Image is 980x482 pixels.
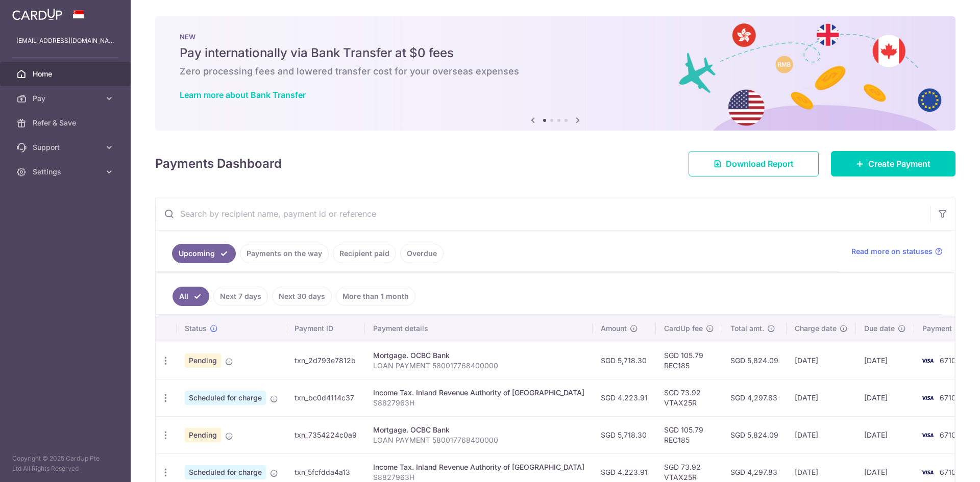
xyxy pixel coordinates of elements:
[33,69,100,79] span: Home
[917,354,938,367] img: Bank Card
[856,342,914,379] td: [DATE]
[373,388,584,398] div: Income Tax. Inland Revenue Authority of [GEOGRAPHIC_DATA]
[272,287,332,306] a: Next 30 days
[940,393,956,402] span: 6710
[851,246,933,257] span: Read more on statuses
[180,33,931,41] p: NEW
[851,246,943,257] a: Read more on statuses
[664,323,703,334] span: CardUp fee
[185,353,221,368] span: Pending
[185,391,266,405] span: Scheduled for charge
[787,379,856,416] td: [DATE]
[593,342,656,379] td: SGD 5,718.30
[16,36,114,46] p: [EMAIL_ADDRESS][DOMAIN_NAME]
[373,361,584,371] p: LOAN PAYMENT 580017768400000
[180,65,931,78] h6: Zero processing fees and lowered transfer cost for your overseas expenses
[373,435,584,445] p: LOAN PAYMENT 580017768400000
[601,323,627,334] span: Amount
[373,398,584,408] p: S8827963H
[213,287,268,306] a: Next 7 days
[940,356,956,365] span: 6710
[12,8,62,20] img: CardUp
[593,416,656,453] td: SGD 5,718.30
[180,90,306,100] a: Learn more about Bank Transfer
[689,151,819,176] a: Download Report
[722,379,787,416] td: SGD 4,297.83
[656,379,722,416] td: SGD 73.92 VTAX25R
[722,342,787,379] td: SGD 5,824.09
[831,151,955,176] a: Create Payment
[940,430,956,439] span: 6710
[286,379,365,416] td: txn_bc0d4114c37
[286,416,365,453] td: txn_7354224c0a9
[33,142,100,153] span: Support
[400,244,444,263] a: Overdue
[787,416,856,453] td: [DATE]
[185,323,207,334] span: Status
[155,16,955,131] img: Bank transfer banner
[185,465,266,479] span: Scheduled for charge
[726,158,794,170] span: Download Report
[156,197,930,230] input: Search by recipient name, payment id or reference
[33,118,100,128] span: Refer & Save
[365,315,593,342] th: Payment details
[373,462,584,472] div: Income Tax. Inland Revenue Authority of [GEOGRAPHIC_DATA]
[286,342,365,379] td: txn_2d793e7812b
[856,379,914,416] td: [DATE]
[155,155,282,173] h4: Payments Dashboard
[722,416,787,453] td: SGD 5,824.09
[795,323,837,334] span: Charge date
[173,287,209,306] a: All
[333,244,396,263] a: Recipient paid
[240,244,329,263] a: Payments on the way
[656,342,722,379] td: SGD 105.79 REC185
[730,323,764,334] span: Total amt.
[917,392,938,404] img: Bank Card
[868,158,930,170] span: Create Payment
[917,466,938,478] img: Bank Card
[917,429,938,441] img: Bank Card
[180,45,931,61] h5: Pay internationally via Bank Transfer at $0 fees
[33,167,100,177] span: Settings
[787,342,856,379] td: [DATE]
[373,350,584,361] div: Mortgage. OCBC Bank
[940,468,956,476] span: 6710
[286,315,365,342] th: Payment ID
[172,244,236,263] a: Upcoming
[373,425,584,435] div: Mortgage. OCBC Bank
[856,416,914,453] td: [DATE]
[593,379,656,416] td: SGD 4,223.91
[336,287,415,306] a: More than 1 month
[656,416,722,453] td: SGD 105.79 REC185
[33,93,100,104] span: Pay
[864,323,895,334] span: Due date
[185,428,221,442] span: Pending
